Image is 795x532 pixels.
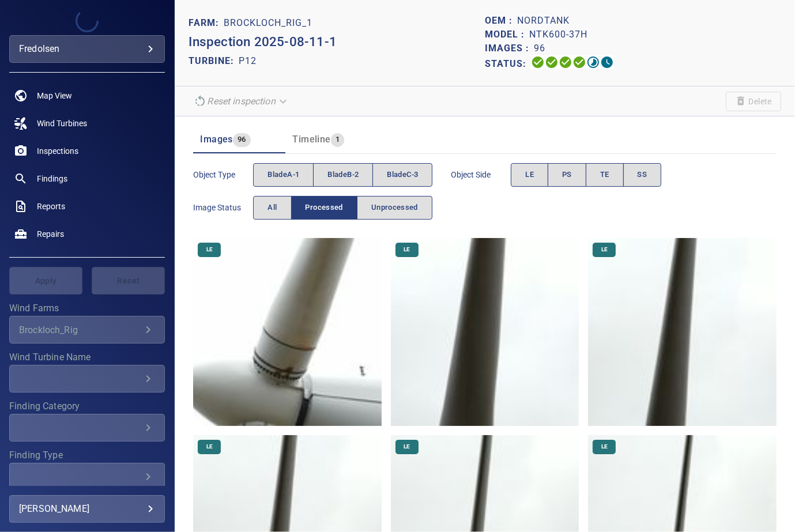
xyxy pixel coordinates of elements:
[387,168,418,182] span: bladeC-3
[525,168,534,182] span: LE
[200,134,232,145] span: Images
[37,173,67,184] span: Findings
[572,55,586,69] svg: ML Processing 100%
[485,14,517,28] p: OEM :
[207,96,275,107] em: Reset inspection
[357,196,432,220] button: Unprocessed
[485,41,534,55] p: Images :
[189,16,224,30] p: FARM:
[189,91,293,111] div: Reset inspection
[9,35,165,63] div: fredolsen
[9,137,165,165] a: inspections noActive
[548,163,586,187] button: PS
[37,118,87,129] span: Wind Turbines
[534,41,545,55] p: 96
[586,163,624,187] button: TE
[9,414,165,442] div: Finding Category
[267,168,299,182] span: bladeA-1
[372,163,432,187] button: bladeC-3
[189,32,485,52] p: Inspection 2025-08-11-1
[253,196,432,220] div: imageStatus
[19,325,141,335] div: Brockloch_Rig
[600,55,614,69] svg: Classification 0%
[189,91,293,111] div: Unable to reset the inspection due to your user permissions
[562,168,572,182] span: PS
[9,220,165,248] a: repairs noActive
[9,316,165,344] div: Wind Farms
[638,168,647,182] span: SS
[193,202,253,213] span: Image Status
[239,54,257,68] p: P12
[9,353,165,362] label: Wind Turbine Name
[9,463,165,491] div: Finding Type
[511,163,661,187] div: objectSide
[9,193,165,220] a: reports noActive
[9,304,165,313] label: Wind Farms
[193,169,253,180] span: Object type
[623,163,662,187] button: SS
[9,451,165,460] label: Finding Type
[9,365,165,393] div: Wind Turbine Name
[371,201,418,214] span: Unprocessed
[529,28,587,41] p: NTK600-37H
[331,133,344,146] span: 1
[9,402,165,411] label: Finding Category
[37,201,65,212] span: Reports
[485,55,531,72] p: Status:
[517,14,570,28] p: Nordtank
[199,246,220,254] span: LE
[253,196,291,220] button: All
[292,134,330,145] span: Timeline
[37,228,64,240] span: Repairs
[233,133,251,146] span: 96
[37,145,78,157] span: Inspections
[586,55,600,69] svg: Matching 20%
[19,500,155,518] div: [PERSON_NAME]
[224,16,312,30] p: Brockloch_Rig_1
[291,196,357,220] button: Processed
[267,201,277,214] span: All
[327,168,359,182] span: bladeB-2
[19,40,155,58] div: fredolsen
[306,201,343,214] span: Processed
[189,54,239,68] p: TURBINE:
[253,163,314,187] button: bladeA-1
[9,82,165,110] a: map noActive
[199,443,220,451] span: LE
[485,28,529,41] p: Model :
[511,163,548,187] button: LE
[397,246,417,254] span: LE
[313,163,373,187] button: bladeB-2
[451,169,511,180] span: Object Side
[9,165,165,193] a: findings noActive
[594,246,615,254] span: LE
[253,163,432,187] div: objectType
[600,168,609,182] span: TE
[397,443,417,451] span: LE
[594,443,615,451] span: LE
[9,110,165,137] a: windturbines noActive
[37,90,72,101] span: Map View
